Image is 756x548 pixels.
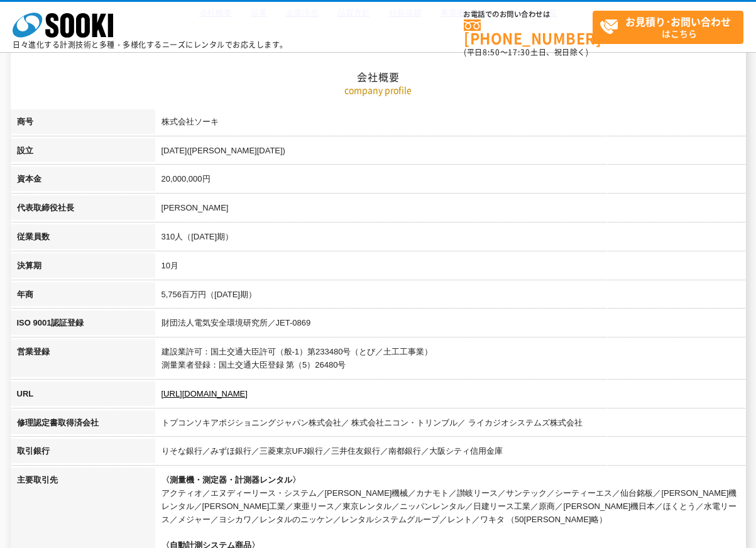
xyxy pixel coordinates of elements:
td: 310人（[DATE]期） [155,224,746,253]
td: 財団法人電気安全環境研究所／JET-0869 [155,310,746,339]
th: 資本金 [11,167,155,195]
th: 商号 [11,109,155,138]
td: [DATE]([PERSON_NAME][DATE]) [155,138,746,167]
th: 取引銀行 [11,439,155,468]
td: 5,756百万円（[DATE]期） [155,282,746,311]
a: [PHONE_NUMBER] [464,19,593,45]
span: (平日 ～ 土日、祝日除く) [464,47,588,58]
span: 8:50 [483,47,500,58]
th: ISO 9001認証登録 [11,310,155,339]
th: 代表取締役社長 [11,195,155,224]
th: 年商 [11,282,155,311]
a: [URL][DOMAIN_NAME] [162,389,248,398]
p: company profile [11,84,746,97]
span: 〈測量機・測定器・計測器レンタル〉 [162,475,300,485]
th: 営業登録 [11,339,155,381]
th: 決算期 [11,253,155,282]
td: 20,000,000円 [155,167,746,195]
a: お見積り･お問い合わせはこちら [593,11,743,44]
strong: お見積り･お問い合わせ [625,14,731,29]
th: 設立 [11,138,155,167]
th: 修理認定書取得済会社 [11,410,155,439]
td: [PERSON_NAME] [155,195,746,224]
td: りそな銀行／みずほ銀行／三菱東京UFJ銀行／三井住友銀行／南都銀行／大阪シティ信用金庫 [155,439,746,468]
td: 株式会社ソーキ [155,109,746,138]
th: URL [11,381,155,410]
td: 建設業許可：国土交通大臣許可（般-1）第233480号（とび／土工工事業） 測量業者登録：国土交通大臣登録 第（5）26480号 [155,339,746,381]
th: 従業員数 [11,224,155,253]
span: はこちら [600,11,743,43]
td: 10月 [155,253,746,282]
span: お電話でのお問い合わせは [464,11,593,18]
td: トプコンソキアポジショニングジャパン株式会社／ 株式会社ニコン・トリンブル／ ライカジオシステムズ株式会社 [155,410,746,439]
span: 17:30 [508,47,530,58]
p: 日々進化する計測技術と多種・多様化するニーズにレンタルでお応えします。 [13,41,288,48]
